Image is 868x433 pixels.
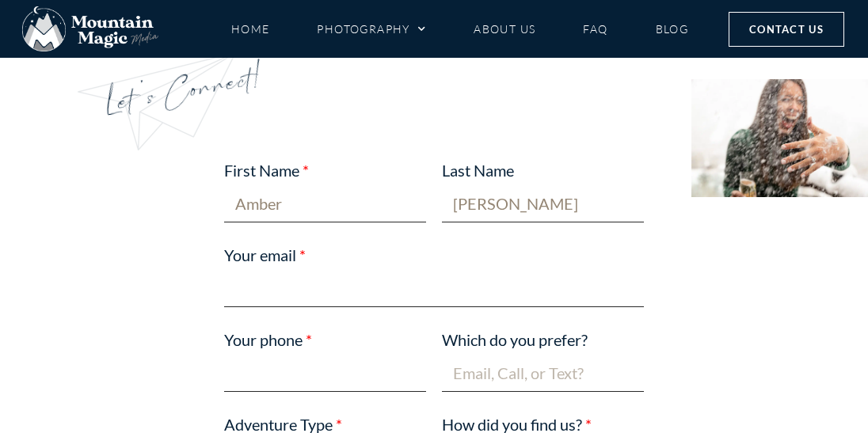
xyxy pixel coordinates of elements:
[224,355,426,392] input: Only numbers and phone characters (#, -, *, etc) are accepted.
[442,355,644,392] input: Email, Call, or Text?
[231,15,270,43] a: Home
[224,328,312,355] label: Your phone
[224,243,306,270] label: Your email
[224,158,309,185] label: First Name
[442,328,588,355] label: Which do you prefer?
[231,15,689,43] nav: Menu
[749,21,824,38] span: Contact Us
[474,15,535,43] a: About Us
[317,15,426,43] a: Photography
[22,6,158,52] img: Mountain Magic Media photography logo Crested Butte Photographer
[729,12,844,47] a: Contact Us
[656,15,689,43] a: Blog
[442,158,514,185] label: Last Name
[691,79,868,197] img: woman laughing holding hand out showing off engagement ring surprise proposal Aspen snowy winter ...
[583,15,607,43] a: FAQ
